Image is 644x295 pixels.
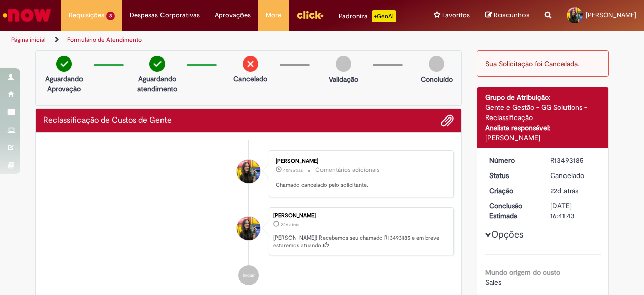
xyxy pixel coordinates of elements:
[442,10,470,20] span: Favoritos
[336,56,351,72] img: img-circle-grey.png
[233,74,267,84] p: Cancelado
[237,217,260,240] div: Gabriella Soares Padua
[339,10,396,22] div: Padroniza
[485,102,601,123] div: Gente e Gestão - GG Solutions - Reclassificação
[485,133,601,143] div: [PERSON_NAME]
[315,166,380,174] small: Comentários adicionais
[429,56,444,72] img: img-circle-grey.png
[494,10,530,20] span: Rascunhos
[281,222,299,228] span: 22d atrás
[329,74,358,84] p: Validação
[485,92,601,102] div: Grupo de Atribuição:
[1,5,53,25] img: ServiceNow
[106,12,115,20] span: 3
[149,56,165,72] img: check-circle-green.png
[56,56,72,72] img: check-circle-green.png
[477,50,609,77] div: Sua Solicitação foi Cancelada.
[43,116,172,125] h2: Reclassificação de Custos de Gente Histórico de tíquete
[586,11,636,19] span: [PERSON_NAME]
[481,201,543,221] dt: Conclusão Estimada
[550,155,597,165] div: R13493185
[130,10,200,20] span: Despesas Corporativas
[481,186,543,196] dt: Criação
[550,186,597,196] div: 08/09/2025 10:41:38
[421,74,453,84] p: Concluído
[11,36,46,44] a: Página inicial
[485,11,530,20] a: Rascunhos
[550,186,578,195] time: 08/09/2025 10:41:38
[372,10,396,22] p: +GenAi
[296,7,324,22] img: click_logo_yellow_360x200.png
[237,160,260,183] div: Gabriella Soares Padua
[215,10,251,20] span: Aprovações
[276,181,443,189] p: Chamado cancelado pelo solicitante.
[550,186,578,195] span: 22d atrás
[43,207,454,256] li: Gabriella Soares Padua
[550,201,597,221] div: [DATE] 16:41:43
[69,10,104,20] span: Requisições
[133,74,182,94] p: Aguardando atendimento
[441,114,454,127] button: Adicionar anexos
[273,213,448,219] div: [PERSON_NAME]
[485,268,560,277] b: Mundo origem do custo
[67,36,142,44] a: Formulário de Atendimento
[485,278,501,287] span: Sales
[266,10,281,20] span: More
[243,56,258,72] img: remove.png
[8,31,422,49] ul: Trilhas de página
[550,170,597,181] div: Cancelado
[283,167,303,173] time: 29/09/2025 15:26:56
[273,234,448,250] p: [PERSON_NAME]! Recebemos seu chamado R13493185 e em breve estaremos atuando.
[485,123,601,133] div: Analista responsável:
[283,167,303,173] span: 40m atrás
[276,158,443,164] div: [PERSON_NAME]
[481,170,543,181] dt: Status
[481,155,543,165] dt: Número
[40,74,89,94] p: Aguardando Aprovação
